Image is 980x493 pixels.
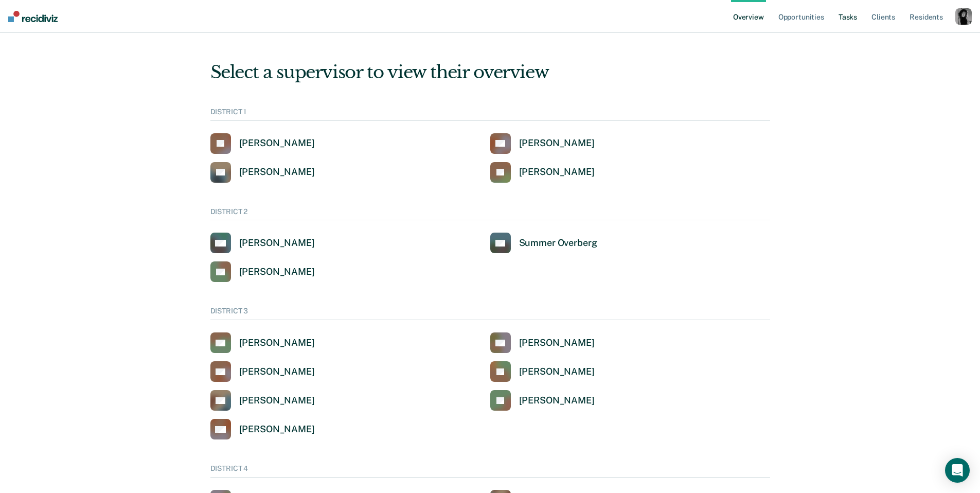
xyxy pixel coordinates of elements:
a: [PERSON_NAME] [210,332,315,353]
div: Summer Overberg [519,237,597,249]
div: [PERSON_NAME] [239,366,315,378]
a: [PERSON_NAME] [210,233,315,253]
div: [PERSON_NAME] [519,137,595,149]
div: [PERSON_NAME] [519,395,595,407]
a: [PERSON_NAME] [210,133,315,154]
div: [PERSON_NAME] [519,366,595,378]
div: [PERSON_NAME] [519,337,595,349]
a: [PERSON_NAME] [210,419,315,439]
div: [PERSON_NAME] [239,137,315,149]
div: Open Intercom Messenger [945,458,970,483]
div: [PERSON_NAME] [239,395,315,407]
div: Select a supervisor to view their overview [210,62,770,83]
img: Recidiviz [8,11,58,22]
a: [PERSON_NAME] [490,133,595,154]
a: [PERSON_NAME] [210,162,315,183]
div: DISTRICT 1 [210,108,770,121]
div: [PERSON_NAME] [239,166,315,178]
a: Summer Overberg [490,233,597,253]
a: [PERSON_NAME] [490,390,595,411]
div: [PERSON_NAME] [239,424,315,435]
a: [PERSON_NAME] [210,361,315,382]
div: [PERSON_NAME] [519,166,595,178]
a: [PERSON_NAME] [490,162,595,183]
div: [PERSON_NAME] [239,337,315,349]
a: [PERSON_NAME] [210,390,315,411]
div: DISTRICT 4 [210,464,770,478]
div: [PERSON_NAME] [239,266,315,278]
a: [PERSON_NAME] [490,361,595,382]
a: [PERSON_NAME] [210,261,315,282]
div: DISTRICT 2 [210,207,770,221]
div: DISTRICT 3 [210,307,770,320]
div: [PERSON_NAME] [239,237,315,249]
a: [PERSON_NAME] [490,332,595,353]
